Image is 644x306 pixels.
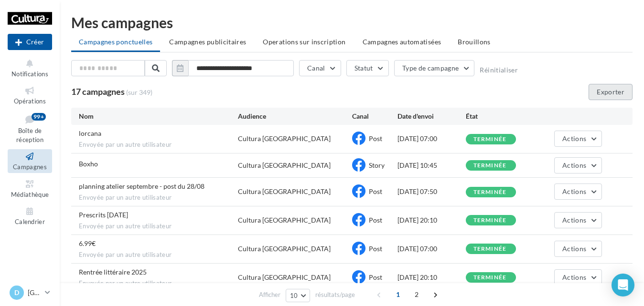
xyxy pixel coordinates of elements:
div: [DATE] 20:10 [397,273,466,282]
div: [DATE] 07:50 [397,187,466,196]
button: Actions [554,269,602,286]
span: Operations sur inscription [263,38,345,46]
span: Story [369,161,385,169]
div: [DATE] 07:00 [397,134,466,143]
button: 10 [286,289,310,302]
span: Actions [562,161,586,169]
div: [DATE] 10:45 [397,161,466,170]
div: Audience [238,112,352,121]
button: Actions [554,184,602,200]
span: 2 [409,287,424,302]
button: Notifications [8,56,52,80]
p: [GEOGRAPHIC_DATA] [28,288,41,297]
span: Actions [562,134,586,143]
span: Opérations [14,97,46,105]
span: Boîte de réception [16,127,43,143]
div: [DATE] 07:00 [397,244,466,254]
span: Post [369,245,382,253]
span: 6.99€ [79,239,96,247]
button: Actions [554,157,602,173]
span: Campagnes publicitaires [169,38,246,46]
div: Canal [352,112,397,121]
span: Post [369,273,382,281]
div: 99+ [32,113,46,121]
button: Actions [554,241,602,257]
a: Médiathèque [8,177,52,200]
div: terminée [473,163,507,169]
div: [DATE] 20:10 [397,215,466,225]
button: Actions [554,131,602,147]
button: Type de campagne [394,60,475,76]
button: Réinitialiser [480,66,518,74]
span: Afficher [259,290,280,299]
span: Notifications [11,70,48,78]
span: 17 campagnes [71,86,125,97]
div: État [466,112,534,121]
span: (sur 349) [126,88,152,97]
button: Créer [8,34,52,50]
div: Nom [79,112,238,121]
div: Date d'envoi [397,112,466,121]
button: Exporter [589,84,633,100]
div: terminée [473,217,507,224]
span: 1 [390,287,406,302]
span: Envoyée par un autre utilisateur [79,222,238,231]
span: Rentrée littéraire 2025 [79,268,147,276]
span: Actions [562,273,586,281]
span: Envoyée par un autre utilisateur [79,141,238,149]
span: D [14,288,19,297]
span: Envoyée par un autre utilisateur [79,194,238,202]
button: Statut [346,60,389,76]
span: Envoyée par un autre utilisateur [79,251,238,259]
span: Post [369,216,382,224]
span: lorcana [79,129,101,137]
span: Actions [562,187,586,195]
a: D [GEOGRAPHIC_DATA] [8,284,52,302]
span: Actions [562,245,586,253]
span: Actions [562,216,586,224]
a: Campagnes [8,149,52,173]
div: Cultura [GEOGRAPHIC_DATA] [238,161,331,170]
a: Opérations [8,83,52,107]
div: terminée [473,275,507,281]
span: Post [369,134,382,143]
div: Cultura [GEOGRAPHIC_DATA] [238,215,331,225]
div: Cultura [GEOGRAPHIC_DATA] [238,273,331,282]
div: Mes campagnes [71,15,633,30]
div: terminée [473,136,507,143]
button: Actions [554,212,602,228]
div: terminée [473,189,507,195]
span: Campagnes [13,163,47,171]
span: Brouillons [458,38,491,46]
span: Post [369,187,382,195]
span: Envoyée par un autre utilisateur [79,279,238,288]
a: Calendrier [8,204,52,227]
div: Cultura [GEOGRAPHIC_DATA] [238,187,331,196]
a: Boîte de réception99+ [8,111,52,146]
span: planning atelier septembre - post du 28/08 [79,182,204,190]
span: résultats/page [315,290,355,299]
span: Calendrier [15,218,45,225]
span: Boxho [79,160,98,168]
div: Nouvelle campagne [8,34,52,50]
button: Canal [299,60,341,76]
span: Prescrits rentrée scolaire 2025 [79,211,128,219]
span: 10 [290,292,298,299]
div: terminée [473,246,507,252]
div: Open Intercom Messenger [612,274,634,296]
div: Cultura [GEOGRAPHIC_DATA] [238,244,331,254]
span: Médiathèque [11,191,49,198]
span: Campagnes automatisées [363,38,441,46]
div: Cultura [GEOGRAPHIC_DATA] [238,134,331,143]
